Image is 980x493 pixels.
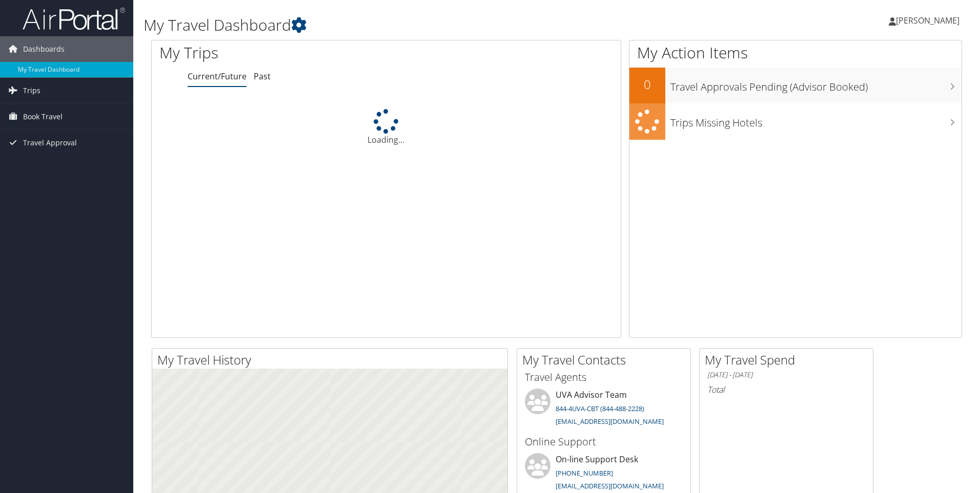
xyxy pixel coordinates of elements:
a: [PHONE_NUMBER] [556,468,613,478]
h3: Travel Approvals Pending (Advisor Booked) [670,75,962,94]
h3: Trips Missing Hotels [670,111,962,130]
span: Book Travel [23,104,63,130]
a: [EMAIL_ADDRESS][DOMAIN_NAME] [556,481,664,490]
a: Past [254,71,271,82]
a: 844-4UVA-CBT (844-488-2228) [556,404,644,413]
span: Trips [23,78,40,103]
a: 0Travel Approvals Pending (Advisor Booked) [629,68,962,103]
img: airportal-logo.png [23,7,125,31]
h6: Total [707,384,865,395]
h2: My Travel Contacts [522,351,690,369]
h1: My Travel Dashboard [144,14,695,36]
h6: [DATE] - [DATE] [707,370,865,380]
span: Travel Approval [23,130,77,156]
span: Dashboards [23,36,65,62]
li: UVA Advisor Team [520,389,688,431]
h3: Online Support [525,435,683,449]
h2: My Travel Spend [705,351,873,369]
span: [PERSON_NAME] [896,15,959,26]
h2: 0 [629,76,665,93]
a: [PERSON_NAME] [889,5,970,36]
h1: My Trips [159,42,418,63]
div: Loading... [152,109,621,146]
h2: My Travel History [157,351,507,369]
a: [EMAIL_ADDRESS][DOMAIN_NAME] [556,417,664,426]
h1: My Action Items [629,42,962,63]
h3: Travel Agents [525,370,683,384]
a: Current/Future [188,71,247,82]
a: Trips Missing Hotels [629,103,962,140]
